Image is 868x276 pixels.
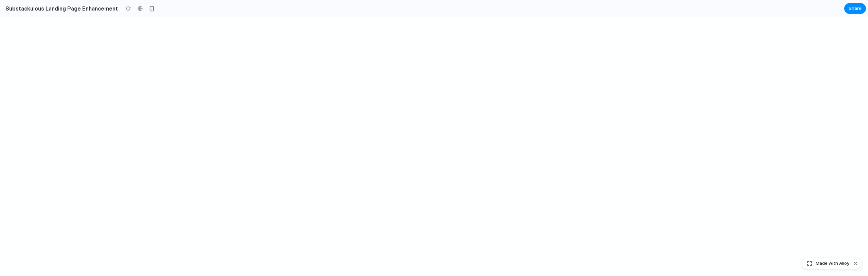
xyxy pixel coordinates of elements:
[802,260,850,267] a: Made with Alloy
[816,260,849,267] span: Made with Alloy
[3,4,118,13] h2: Substackulous Landing Page Enhancement
[849,5,862,12] span: Share
[844,3,866,14] button: Share
[851,259,860,268] button: Dismiss watermark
